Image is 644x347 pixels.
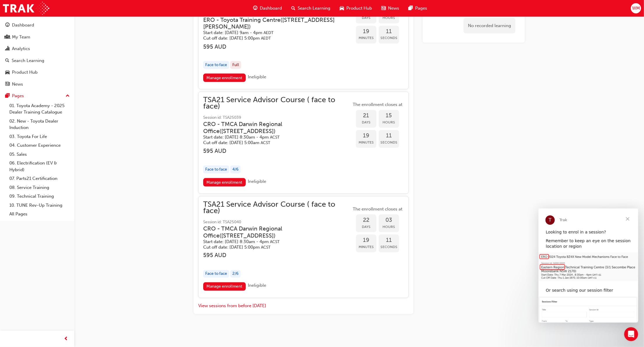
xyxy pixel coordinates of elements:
[379,217,399,224] span: 03
[631,3,641,13] button: WM
[12,69,38,76] div: Product Hub
[356,28,376,35] span: 19
[203,30,342,36] h5: Start date: [DATE] 9am - 4pm
[7,159,72,174] a: 06. Electrification (EV & Hybrid)
[356,139,376,146] span: Minutes
[379,15,399,21] span: Hours
[12,57,44,64] div: Search Learning
[203,252,351,259] h3: 595 AUD
[203,97,404,189] button: TSA21 Service Advisor Course ( face to face)Session id: TSA25039CRO - TMCA Darwin Regional Office...
[379,224,399,230] span: Hours
[356,132,376,139] span: 19
[356,119,376,126] span: Days
[203,282,246,291] a: Manage enrollment
[379,35,399,41] span: Seconds
[203,219,351,226] span: Session id: TSA25040
[203,121,342,134] h3: CRO - TMCA Darwin Regional Office ( [STREET_ADDRESS] )
[415,5,427,12] span: Pages
[203,43,351,50] h3: 595 AUD
[356,244,376,250] span: Minutes
[7,201,72,210] a: 10. TUNE Rev-Up Training
[7,210,72,219] a: All Pages
[5,35,10,40] span: people-icon
[248,2,287,14] a: guage-iconDashboard
[7,174,72,183] a: 07. Parts21 Certification
[356,112,376,119] span: 21
[248,179,266,184] span: Ineligible
[12,34,30,40] div: My Team
[203,225,342,239] h3: CRO - TMCA Darwin Regional Office ( [STREET_ADDRESS] )
[203,166,229,173] div: Face to face
[2,67,72,78] a: Product Hub
[203,97,351,110] span: TSA21 Service Advisor Course ( face to face)
[5,58,9,63] span: search-icon
[203,17,342,30] h3: ERO - Toyota Training Centre ( [STREET_ADDRESS][PERSON_NAME] )
[379,237,399,244] span: 11
[203,245,342,250] h5: Cut off date: [DATE] 5:00pm
[379,139,399,146] span: Seconds
[270,135,280,140] span: Australian Central Standard Time ACST
[230,166,241,173] div: 4 / 6
[230,270,241,278] div: 2 / 6
[2,20,72,31] a: Dashboard
[260,5,282,12] span: Dashboard
[12,22,34,29] div: Dashboard
[7,132,72,141] a: 03. Toyota For Life
[5,82,10,87] span: news-icon
[230,61,241,69] div: Full
[408,5,413,12] span: pages-icon
[298,5,330,12] span: Search Learning
[379,119,399,126] span: Hours
[253,5,257,12] span: guage-icon
[203,134,342,140] h5: Start date: [DATE] 8:30am - 4pm
[388,5,399,12] span: News
[3,2,49,15] img: Trak
[7,150,72,159] a: 05. Sales
[346,5,372,12] span: Product Hub
[287,2,335,14] a: search-iconSearch Learning
[2,19,72,91] button: DashboardMy TeamAnalyticsSearch LearningProduct HubNews
[203,201,351,214] span: TSA21 Service Advisor Course ( face to face)
[198,303,266,309] button: View sessions from before [DATE]
[2,91,72,101] button: Pages
[379,28,399,35] span: 11
[291,5,295,12] span: search-icon
[203,178,246,187] a: Manage enrollment
[2,43,72,54] a: Analytics
[203,148,351,154] h3: 595 AUD
[261,245,271,250] span: Australian Central Standard Time ACST
[340,5,344,12] span: car-icon
[270,239,280,244] span: Australian Central Standard Time ACST
[2,32,72,43] a: My Team
[379,132,399,139] span: 11
[203,201,404,293] button: TSA21 Service Advisor Course ( face to face)Session id: TSA25040CRO - TMCA Darwin Regional Office...
[203,114,351,121] span: Session id: TSA25039
[356,237,376,244] span: 19
[7,117,72,132] a: 02. New - Toyota Dealer Induction
[261,140,270,145] span: Australian Central Standard Time ACST
[5,46,10,52] span: chart-icon
[538,208,638,323] iframe: Intercom live chat message
[203,61,229,69] div: Face to face
[2,55,72,66] a: Search Learning
[64,335,69,343] span: prev-icon
[356,217,376,224] span: 22
[356,15,376,21] span: Days
[203,270,229,278] div: Face to face
[7,101,72,117] a: 01. Toyota Academy - 2025 Dealer Training Catalogue
[203,239,342,245] h5: Start date: [DATE] 8:30am - 4pm
[464,18,515,33] div: No recorded learning
[203,74,246,82] a: Manage enrollment
[335,2,377,14] a: car-iconProduct Hub
[261,36,271,41] span: Australian Eastern Daylight Time AEDT
[5,70,10,75] span: car-icon
[12,93,24,99] div: Pages
[264,30,273,35] span: Australian Eastern Daylight Time AEDT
